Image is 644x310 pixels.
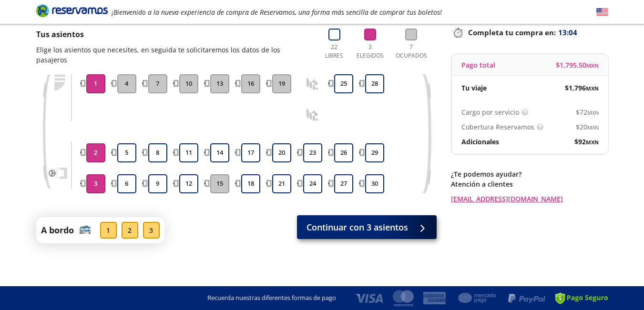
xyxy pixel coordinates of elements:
[36,29,312,40] p: Tus asientos
[241,143,260,162] button: 17
[461,137,499,147] p: Adicionales
[587,109,599,116] small: MXN
[587,124,599,131] small: MXN
[558,27,577,38] span: 13:04
[365,74,384,93] button: 28
[576,107,599,117] span: $ 72
[210,74,229,93] button: 13
[393,43,429,60] p: 7 Ocupados
[321,43,348,60] p: 22 Libres
[241,74,260,93] button: 16
[117,174,136,193] button: 6
[272,74,291,93] button: 19
[179,174,198,193] button: 12
[565,83,599,93] span: $ 1,796
[86,74,105,93] button: 1
[586,139,599,146] small: MXN
[36,3,108,18] i: Brand Logo
[148,143,167,162] button: 8
[451,194,608,204] a: [EMAIL_ADDRESS][DOMAIN_NAME]
[334,174,353,193] button: 27
[272,174,291,193] button: 21
[354,43,386,60] p: 3 Elegidos
[461,60,495,70] p: Pago total
[36,3,108,20] a: Brand Logo
[576,122,599,132] span: $ 20
[86,174,105,193] button: 3
[461,83,487,93] p: Tu viaje
[307,221,408,234] span: Continuar con 3 asientos
[586,85,599,92] small: MXN
[365,143,384,162] button: 29
[148,74,167,93] button: 7
[451,26,608,39] p: Completa tu compra en :
[41,224,74,237] p: A bordo
[241,174,260,193] button: 18
[210,143,229,162] button: 14
[303,143,322,162] button: 23
[272,143,291,162] button: 20
[461,122,534,132] p: Cobertura Reservamos
[179,74,198,93] button: 10
[461,107,519,117] p: Cargo por servicio
[334,143,353,162] button: 26
[574,137,599,147] span: $ 92
[86,143,105,162] button: 2
[36,45,312,65] p: Elige los asientos que necesites, en seguida te solicitaremos los datos de los pasajeros
[117,74,136,93] button: 4
[586,62,599,69] small: MXN
[207,293,336,303] p: Recuerda nuestras diferentes formas de pago
[303,174,322,193] button: 24
[143,222,160,239] div: 3
[117,143,136,162] button: 5
[297,215,437,239] button: Continuar con 3 asientos
[179,143,198,162] button: 11
[148,174,167,193] button: 9
[122,222,138,239] div: 2
[556,60,599,70] span: $ 1,795.50
[100,222,117,239] div: 1
[334,74,353,93] button: 25
[596,6,608,18] button: English
[210,174,229,193] button: 15
[451,169,608,179] p: ¿Te podemos ayudar?
[112,8,442,17] em: ¡Bienvenido a la nueva experiencia de compra de Reservamos, una forma más sencilla de comprar tus...
[365,174,384,193] button: 30
[451,179,608,189] p: Atención a clientes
